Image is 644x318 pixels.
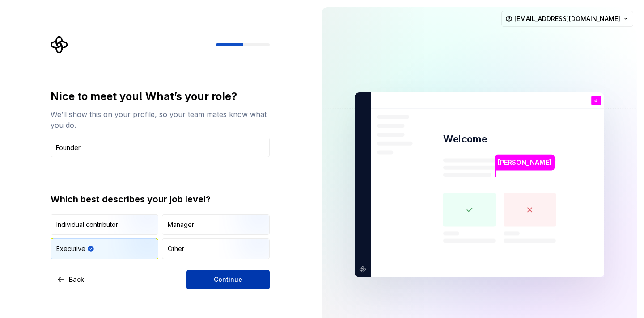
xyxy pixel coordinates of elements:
div: Executive [56,244,85,253]
div: Individual contributor [56,220,118,229]
input: Job title [51,138,270,157]
span: Back [69,275,84,284]
div: Which best describes your job level? [51,193,270,205]
div: We’ll show this on your profile, so your team mates know what you do. [51,109,270,130]
svg: Supernova Logo [51,36,68,54]
span: [EMAIL_ADDRESS][DOMAIN_NAME] [514,14,620,23]
div: Other [168,244,184,253]
div: Nice to meet you! What’s your role? [51,89,270,104]
span: Continue [214,275,242,284]
p: d [594,98,597,103]
p: Welcome [443,133,487,146]
button: Continue [186,270,270,289]
div: Manager [168,220,194,229]
p: [PERSON_NAME] [498,158,551,167]
button: [EMAIL_ADDRESS][DOMAIN_NAME] [501,11,633,27]
button: Back [51,270,92,289]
